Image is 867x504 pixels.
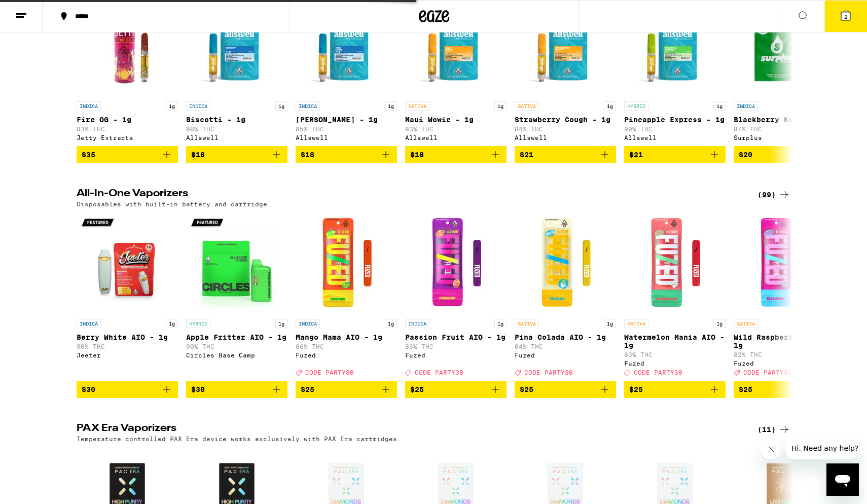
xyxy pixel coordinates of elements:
[166,319,178,328] p: 1g
[515,319,539,328] p: SATIVA
[301,151,314,159] span: $18
[515,126,616,132] p: 84% THC
[305,369,354,376] span: CODE PARTY30
[743,369,792,376] span: CODE PARTY30
[624,351,726,358] p: 83% THC
[186,333,287,341] p: Apple Fritter AIO - 1g
[77,212,178,314] img: Jeeter - Berry White AIO - 1g
[604,101,616,111] p: 1g
[405,333,507,341] p: Passion Fruit AIO - 1g
[524,369,573,376] span: CODE PARTY30
[515,343,616,350] p: 84% THC
[405,212,507,314] img: Fuzed - Passion Fruit AIO - 1g
[734,116,835,124] p: Blackberry Kush - 1g
[296,126,397,132] p: 85% THC
[515,146,616,163] button: Add to bag
[186,146,287,163] button: Add to bag
[734,146,835,163] button: Add to bag
[520,385,533,393] span: $25
[186,212,287,314] img: Circles Base Camp - Apple Fritter AIO - 1g
[734,360,835,367] div: Fuzed
[734,212,835,314] img: Fuzed - Wild Raspberry AIO - 1g
[515,381,616,398] button: Add to bag
[515,212,616,381] a: Open page for Pina Colada AIO - 1g from Fuzed
[296,352,397,358] div: Fuzed
[494,319,507,328] p: 1g
[186,381,287,398] button: Add to bag
[77,333,178,341] p: Berry White AIO - 1g
[629,151,643,159] span: $21
[77,116,178,124] p: Fire OG - 1g
[734,101,758,111] p: INDICA
[761,439,781,459] iframe: Close message
[296,333,397,341] p: Mango Mama AIO - 1g
[515,134,616,141] div: Allswell
[82,151,95,159] span: $35
[515,116,616,124] p: Strawberry Cough - 1g
[494,101,507,111] p: 1g
[624,116,726,124] p: Pineapple Express - 1g
[410,151,424,159] span: $18
[624,126,726,132] p: 90% THC
[186,343,287,350] p: 90% THC
[734,126,835,132] p: 87% THC
[77,319,101,328] p: INDICA
[739,385,752,393] span: $25
[405,101,429,111] p: SATIVA
[191,151,205,159] span: $18
[186,352,287,358] div: Circles Base Camp
[734,319,758,328] p: SATIVA
[624,146,726,163] button: Add to bag
[757,189,790,201] a: (99)
[826,463,859,496] iframe: Button to launch messaging window
[713,319,726,328] p: 1g
[186,319,210,328] p: HYBRID
[734,134,835,141] div: Surplus
[186,212,287,381] a: Open page for Apple Fritter AIO - 1g from Circles Base Camp
[734,351,835,358] p: 82% THC
[405,134,507,141] div: Allswell
[77,423,741,436] h2: PAX Era Vaporizers
[296,146,397,163] button: Add to bag
[734,212,835,381] a: Open page for Wild Raspberry AIO - 1g from Fuzed
[515,352,616,358] div: Fuzed
[824,1,867,32] button: 2
[82,385,95,393] span: $30
[604,319,616,328] p: 1g
[77,352,178,358] div: Jeeter
[405,116,507,124] p: Maui Wowie - 1g
[405,146,507,163] button: Add to bag
[405,319,429,328] p: INDICA
[515,101,539,111] p: SATIVA
[296,212,397,381] a: Open page for Mango Mama AIO - 1g from Fuzed
[275,101,287,111] p: 1g
[405,212,507,381] a: Open page for Passion Fruit AIO - 1g from Fuzed
[186,126,287,132] p: 88% THC
[301,385,314,393] span: $25
[77,134,178,141] div: Jetty Extracts
[624,333,726,349] p: Watermelon Mania AIO - 1g
[186,116,287,124] p: Biscotti - 1g
[515,212,616,314] img: Fuzed - Pina Colada AIO - 1g
[405,126,507,132] p: 83% THC
[186,134,287,141] div: Allswell
[405,352,507,358] div: Fuzed
[77,101,101,111] p: INDICA
[296,319,320,328] p: INDICA
[77,436,401,442] p: Temperature controlled PAX Era device works exclusively with PAX Era cartridges.
[296,116,397,124] p: [PERSON_NAME] - 1g
[77,343,178,350] p: 90% THC
[191,385,205,393] span: $30
[629,385,643,393] span: $25
[166,101,178,111] p: 1g
[77,201,271,207] p: Disposables with built-in battery and cartridge.
[515,333,616,341] p: Pina Colada AIO - 1g
[739,151,752,159] span: $20
[410,385,424,393] span: $25
[415,369,463,376] span: CODE PARTY30
[296,381,397,398] button: Add to bag
[757,423,790,436] a: (11)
